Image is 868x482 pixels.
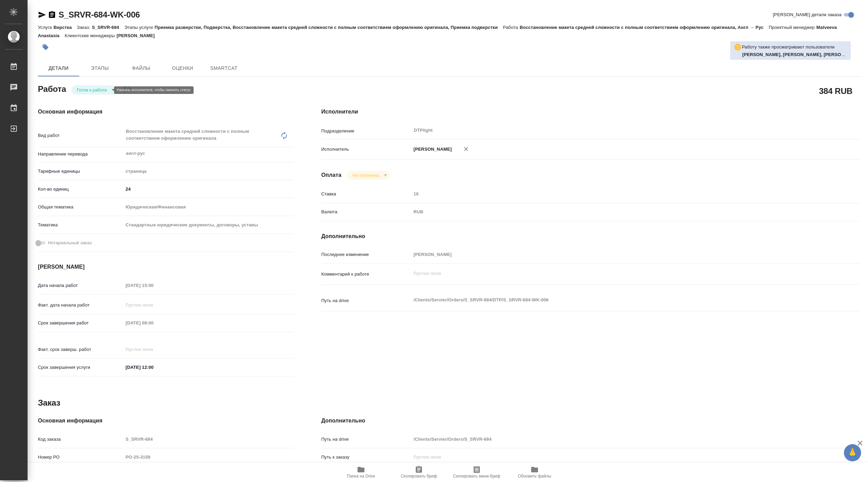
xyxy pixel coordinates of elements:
p: [PERSON_NAME] [411,146,452,153]
p: Восстановление макета средней сложности с полным соответствием оформлению оригинала, Англ → Рус [520,25,769,30]
p: Этапы услуги [124,25,155,30]
p: Проектный менеджер [769,25,816,30]
h2: 384 RUB [819,85,852,97]
p: Вид работ [38,132,123,139]
div: страница [123,165,294,177]
p: Факт. дата начала работ [38,302,123,309]
p: Комментарий к работе [321,271,411,278]
span: Нотариальный заказ [48,239,92,246]
input: Пустое поле [123,280,184,290]
input: Пустое поле [123,434,294,444]
h4: Основная информация [38,108,294,116]
p: Клиентские менеджеры [65,33,117,38]
p: Подразделение [321,128,411,135]
span: Детали [42,64,75,73]
input: Пустое поле [411,189,816,199]
p: Matveeva Anastasia [38,25,837,38]
h2: Заказ [38,397,60,408]
input: Пустое поле [411,452,816,462]
p: Тематика [38,222,123,228]
button: Обновить файлы [506,463,564,482]
p: Срок завершения услуги [38,364,123,371]
input: ✎ Введи что-нибудь [123,362,184,372]
h4: Дополнительно [321,417,860,425]
button: Не оплачена [350,172,381,178]
input: Пустое поле [123,452,294,462]
span: Папка на Drive [347,474,375,479]
div: Готов к работе [71,85,117,95]
h4: Дополнительно [321,232,860,240]
input: Пустое поле [123,318,184,328]
p: Путь на drive [321,436,411,443]
div: Готов к работе [347,171,389,180]
p: Услуга [38,25,53,30]
p: [PERSON_NAME] [116,33,160,38]
button: Удалить исполнителя [458,141,474,157]
span: Скопировать бриф [401,474,437,479]
textarea: /Clients/Servier/Orders/S_SRVR-684/DTP/S_SRVR-684-WK-006 [411,294,816,306]
p: Заказ: [77,25,92,30]
p: Валюта [321,208,411,215]
button: Скопировать ссылку для ЯМессенджера [38,11,46,19]
button: Скопировать ссылку [48,11,56,19]
span: Оценки [166,64,199,73]
span: [PERSON_NAME] детали заказа [773,11,841,18]
p: Срок завершения работ [38,320,123,326]
h4: [PERSON_NAME] [38,263,294,271]
h4: Исполнители [321,108,860,116]
button: Скопировать мини-бриф [448,463,506,482]
h4: Оплата [321,171,342,179]
p: Код заказа [38,436,123,443]
b: [PERSON_NAME], [PERSON_NAME], [PERSON_NAME] [742,52,862,57]
button: 🙏 [844,444,861,461]
span: Файлы [125,64,158,73]
p: Приемка разверстки, Подверстка, Восстановление макета средней сложности с полным соответствием оф... [155,25,503,30]
div: Стандартные юридические документы, договоры, уставы [123,219,294,231]
a: S_SRVR-684-WK-006 [59,10,140,19]
span: Этапы [83,64,116,73]
p: Кол-во единиц [38,186,123,193]
input: Пустое поле [123,300,184,310]
h4: Основная информация [38,417,294,425]
h2: Работа [38,82,66,95]
div: RUB [411,206,816,218]
input: ✎ Введи что-нибудь [123,184,294,194]
p: S_SRVR-684 [92,25,124,30]
button: Скопировать бриф [390,463,448,482]
p: Последнее изменение [321,251,411,258]
p: Ставка [321,191,411,197]
button: Готов к работе [75,87,109,93]
p: Тарифные единицы [38,168,123,175]
p: Факт. срок заверш. работ [38,346,123,353]
button: Добавить тэг [38,40,53,55]
div: Юридическая/Финансовая [123,201,294,213]
span: Обновить файлы [518,474,551,479]
span: 🙏 [847,446,858,460]
input: Пустое поле [123,344,184,354]
p: Путь на drive [321,297,411,304]
p: Дата начала работ [38,282,123,289]
p: Работу также просматривают пользователи [742,44,835,51]
p: Номер РО [38,454,123,461]
span: Скопировать мини-бриф [453,474,500,479]
span: SmartCat [207,64,240,73]
input: Пустое поле [411,249,816,259]
p: Путь к заказу [321,454,411,461]
p: Работа [503,25,520,30]
p: Петрова Валерия, Ямковенко Вера, Гусельников Роман [742,51,847,58]
p: Верстка [53,25,77,30]
button: Папка на Drive [332,463,390,482]
p: Направление перевода [38,151,123,158]
p: Общая тематика [38,204,123,211]
input: Пустое поле [411,434,816,444]
p: Исполнитель [321,146,411,153]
